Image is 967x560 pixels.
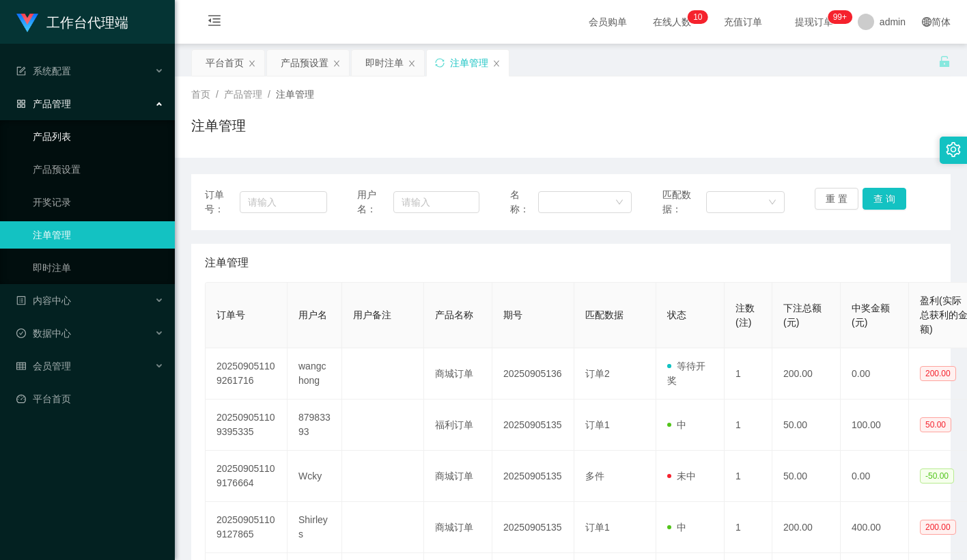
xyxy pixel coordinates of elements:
h1: 注单管理 [191,115,246,136]
span: 订单1 [585,522,610,533]
span: 产品名称 [435,309,473,320]
td: Shirleys [288,502,342,553]
td: 20250905135 [492,502,574,553]
i: 图标: close [408,59,416,68]
td: 87983393 [288,400,342,451]
span: 产品管理 [16,98,71,109]
td: 202509051109395335 [206,400,288,451]
i: 图标: sync [435,58,445,68]
i: 图标: unlock [938,55,951,68]
span: 200.00 [920,520,956,535]
span: 用户备注 [353,309,391,320]
span: 注单管理 [205,255,249,271]
div: 注单管理 [450,50,488,76]
img: logo.9652507e.png [16,14,38,33]
td: 商城订单 [424,451,492,502]
td: 50.00 [772,400,841,451]
i: 图标: form [16,66,26,76]
a: 产品预设置 [33,156,164,183]
i: 图标: menu-fold [191,1,238,44]
i: 图标: close [492,59,501,68]
a: 注单管理 [33,221,164,249]
td: 1 [725,502,772,553]
span: 订单号 [216,309,245,320]
i: 图标: global [922,17,931,27]
button: 查 询 [863,188,906,210]
span: 未中 [667,471,696,481]
span: 订单2 [585,368,610,379]
td: 1 [725,348,772,400]
a: 产品列表 [33,123,164,150]
i: 图标: setting [946,142,961,157]
span: 首页 [191,89,210,100]
span: 内容中心 [16,295,71,306]
span: / [216,89,219,100]
td: 0.00 [841,451,909,502]
td: 1 [725,400,772,451]
i: 图标: down [768,198,776,208]
span: 系统配置 [16,66,71,76]
i: 图标: close [333,59,341,68]
span: 200.00 [920,366,956,381]
td: 50.00 [772,451,841,502]
span: 产品管理 [224,89,262,100]
p: 1 [693,10,698,24]
td: 20250905136 [492,348,574,400]
span: -50.00 [920,468,954,484]
span: 期号 [503,309,522,320]
span: 充值订单 [717,17,769,27]
span: 在线人数 [646,17,698,27]
span: 中 [667,419,686,430]
td: 202509051109176664 [206,451,288,502]
td: 20250905135 [492,400,574,451]
span: 中 [667,522,686,533]
i: 图标: profile [16,296,26,305]
span: 提现订单 [788,17,840,27]
span: 50.00 [920,417,951,432]
span: 多件 [585,471,604,481]
i: 图标: table [16,361,26,371]
span: 中奖金额(元) [852,303,890,328]
td: 20250905135 [492,451,574,502]
span: 会员管理 [16,361,71,372]
i: 图标: close [248,59,256,68]
td: 商城订单 [424,348,492,400]
p: 0 [698,10,703,24]
td: 100.00 [841,400,909,451]
input: 请输入 [393,191,479,213]
span: 状态 [667,309,686,320]
div: 即时注单 [365,50,404,76]
a: 图标: dashboard平台首页 [16,385,164,412]
span: 订单号： [205,188,240,216]
div: 平台首页 [206,50,244,76]
span: 注单管理 [276,89,314,100]
span: 匹配数据： [662,188,706,216]
h1: 工作台代理端 [46,1,128,44]
a: 开奖记录 [33,188,164,216]
a: 工作台代理端 [16,16,128,27]
span: 用户名 [298,309,327,320]
span: 等待开奖 [667,361,705,386]
td: 400.00 [841,502,909,553]
a: 即时注单 [33,254,164,281]
input: 请输入 [240,191,326,213]
span: 注数(注) [735,303,755,328]
span: 用户名： [357,188,393,216]
button: 重 置 [815,188,858,210]
td: wangchong [288,348,342,400]
div: 产品预设置 [281,50,328,76]
td: 200.00 [772,502,841,553]
td: 商城订单 [424,502,492,553]
td: 202509051109261716 [206,348,288,400]
i: 图标: appstore-o [16,99,26,109]
span: 名称： [510,188,538,216]
td: 福利订单 [424,400,492,451]
i: 图标: check-circle-o [16,328,26,338]
td: 1 [725,451,772,502]
sup: 1071 [828,10,852,24]
span: 下注总额(元) [783,303,822,328]
td: Wcky [288,451,342,502]
span: / [268,89,270,100]
span: 匹配数据 [585,309,623,320]
i: 图标: down [615,198,623,208]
